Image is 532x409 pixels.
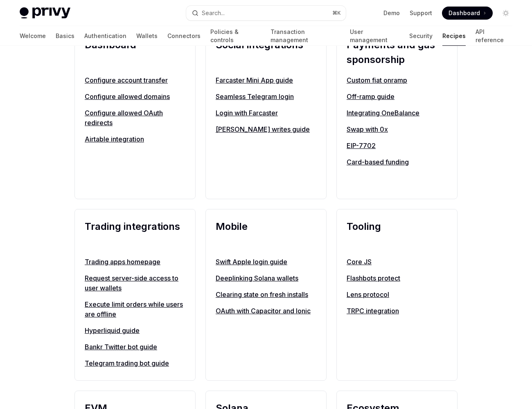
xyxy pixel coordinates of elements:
[85,134,185,144] a: Airtable integration
[210,26,261,46] a: Policies & controls
[332,10,341,16] span: ⌘ K
[136,26,158,46] a: Wallets
[347,141,447,151] a: EIP-7702
[347,75,447,85] a: Custom fiat onramp
[56,26,74,46] a: Basics
[347,290,447,299] a: Lens protocol
[350,26,399,46] a: User management
[442,26,466,46] a: Recipes
[271,26,340,46] a: Transaction management
[202,8,225,18] div: Search...
[85,299,185,319] a: Execute limit orders while users are offline
[20,7,70,19] img: light logo
[216,290,316,299] a: Clearing state on fresh installs
[216,306,316,316] a: OAuth with Capacitor and Ionic
[476,26,512,46] a: API reference
[499,7,512,20] button: Toggle dark mode
[216,92,316,101] a: Seamless Telegram login
[85,273,185,293] a: Request server-side access to user wallets
[347,38,447,67] h2: Payments and gas sponsorship
[216,108,316,118] a: Login with Farcaster
[347,108,447,118] a: Integrating OneBalance
[442,7,493,20] a: Dashboard
[167,26,201,46] a: Connectors
[85,219,185,249] h2: Trading integrations
[85,326,185,335] a: Hyperliquid guide
[85,75,185,85] a: Configure account transfer
[186,6,346,20] button: Search...⌘K
[85,257,185,267] a: Trading apps homepage
[449,9,480,17] span: Dashboard
[347,306,447,316] a: TRPC integration
[347,257,447,267] a: Core JS
[216,273,316,283] a: Deeplinking Solana wallets
[85,92,185,101] a: Configure allowed domains
[347,273,447,283] a: Flashbots protect
[409,26,433,46] a: Security
[84,26,126,46] a: Authentication
[347,219,447,249] h2: Tooling
[85,358,185,368] a: Telegram trading bot guide
[216,124,316,134] a: [PERSON_NAME] writes guide
[85,38,185,67] h2: Dashboard
[410,9,432,17] a: Support
[347,157,447,167] a: Card-based funding
[85,108,185,128] a: Configure allowed OAuth redirects
[85,342,185,352] a: Bankr Twitter bot guide
[347,92,447,101] a: Off-ramp guide
[216,219,316,249] h2: Mobile
[216,38,316,67] h2: Social integrations
[20,26,46,46] a: Welcome
[216,257,316,267] a: Swift Apple login guide
[347,124,447,134] a: Swap with 0x
[216,75,316,85] a: Farcaster Mini App guide
[383,9,400,17] a: Demo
